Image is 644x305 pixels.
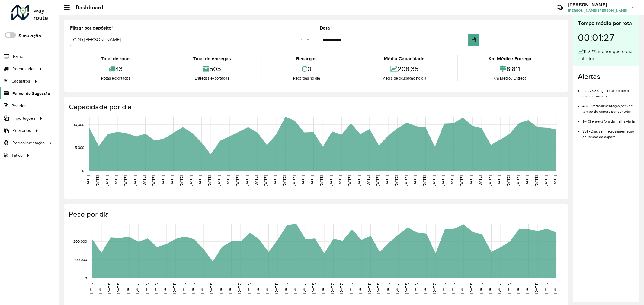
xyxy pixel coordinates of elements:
div: Km Médio / Entrega [459,55,561,62]
text: [DATE] [358,283,362,294]
span: Painel de Sugestão [12,90,50,97]
div: Km Médio / Entrega [459,75,561,81]
li: 487 - Retroalimentação(ões) de tempo de espera pendente(s) [582,99,635,114]
text: [DATE] [284,283,288,294]
text: [DATE] [226,175,230,186]
text: [DATE] [497,175,501,186]
text: [DATE] [338,175,342,186]
h4: Capacidade por dia [69,103,562,112]
div: Recargas [264,55,349,62]
li: 851 - Dias sem retroalimentação de tempo de espera [582,124,635,140]
div: Entregas exportadas [164,75,260,81]
text: [DATE] [478,175,482,186]
text: [DATE] [469,175,473,186]
text: [DATE] [114,175,118,186]
text: [DATE] [423,283,427,294]
text: [DATE] [198,175,202,186]
h4: Alertas [578,72,635,81]
text: [DATE] [200,283,204,294]
text: [DATE] [479,283,483,294]
text: [DATE] [544,175,548,186]
div: Tempo médio por rota [578,19,635,27]
span: Roteirizador [12,66,35,72]
text: [DATE] [219,283,223,294]
text: [DATE] [357,175,361,186]
text: [DATE] [451,283,455,294]
li: 9 - Cliente(s) fora da malha viária [582,114,635,124]
text: [DATE] [135,283,139,294]
a: Contato Rápido [553,1,566,14]
text: [DATE] [145,283,149,294]
h2: Dashboard [70,4,103,11]
span: Relatórios [12,127,31,134]
text: [DATE] [525,283,529,294]
text: [DATE] [293,283,297,294]
text: [DATE] [534,283,538,294]
text: [DATE] [237,283,241,294]
span: Pedidos [11,103,27,109]
text: [DATE] [516,175,520,186]
text: [DATE] [273,175,277,186]
text: [DATE] [376,175,380,186]
text: [DATE] [312,283,316,294]
text: [DATE] [126,283,130,294]
text: [DATE] [228,283,232,294]
text: 100,000 [74,258,87,262]
text: [DATE] [404,175,408,186]
text: [DATE] [117,283,120,294]
text: [DATE] [170,175,174,186]
text: [DATE] [394,175,398,186]
text: [DATE] [189,175,193,186]
text: [DATE] [366,175,370,186]
text: [DATE] [154,283,158,294]
text: [DATE] [254,175,258,186]
div: Recargas no dia [264,75,349,81]
span: Retroalimentação [12,140,45,146]
text: [DATE] [95,175,99,186]
text: [DATE] [105,175,109,186]
text: [DATE] [98,283,102,294]
text: [DATE] [320,175,324,186]
text: [DATE] [301,175,305,186]
div: 208,35 [353,62,456,75]
text: [DATE] [179,175,183,186]
span: [PERSON_NAME] [PERSON_NAME] [568,8,627,13]
text: [DATE] [460,175,464,186]
text: [DATE] [507,283,511,294]
label: Simulação [18,32,41,39]
text: 0 [82,169,84,173]
text: [DATE] [172,283,176,294]
div: Média de ocupação no dia [353,75,456,81]
text: [DATE] [377,283,381,294]
text: [DATE] [161,175,165,186]
h3: [PERSON_NAME] [568,2,627,8]
text: [DATE] [265,283,269,294]
text: [DATE] [386,283,390,294]
span: Cadastros [11,78,30,84]
div: 00:01:27 [578,27,635,48]
text: [DATE] [86,175,90,186]
text: [DATE] [488,175,492,186]
text: [DATE] [274,283,278,294]
div: 43 [72,62,160,75]
text: [DATE] [191,283,195,294]
h4: Peso por dia [69,210,562,219]
text: [DATE] [544,283,548,294]
span: Painel [13,53,24,60]
text: [DATE] [142,175,146,186]
text: [DATE] [395,283,399,294]
div: 11,22% menor que o dia anterior [578,48,635,62]
text: [DATE] [460,283,464,294]
text: [DATE] [329,175,333,186]
text: [DATE] [516,283,520,294]
label: Data [320,24,332,32]
text: [DATE] [441,175,445,186]
text: [DATE] [330,283,334,294]
text: [DATE] [264,175,268,186]
text: [DATE] [553,175,557,186]
text: [DATE] [405,283,409,294]
text: [DATE] [123,175,127,186]
span: Clear all [300,36,305,43]
text: [DATE] [497,283,501,294]
text: [DATE] [469,283,473,294]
